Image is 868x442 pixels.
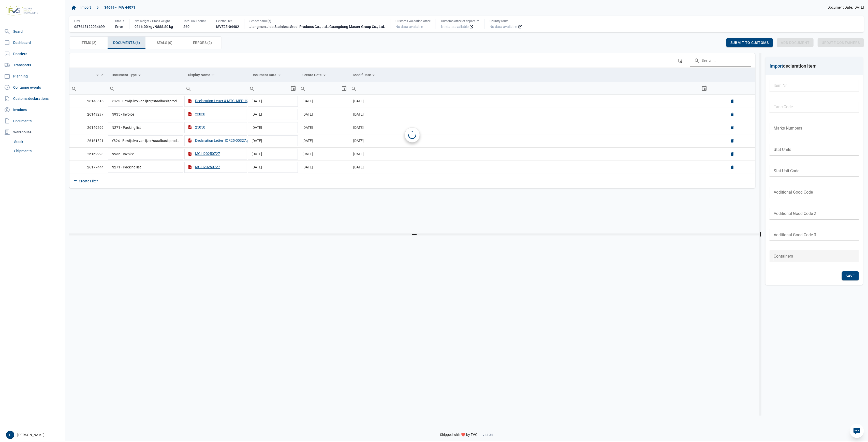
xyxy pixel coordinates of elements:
div: Search box [108,82,117,94]
a: Dossiers [2,49,63,59]
div: Customs office of departure [441,19,479,23]
span: [DATE] [302,99,313,103]
div: 25050 [188,112,205,117]
div: Error [115,24,124,29]
span: Show filter options for column 'Modif Date' [372,73,376,77]
span: Import [770,63,783,69]
div: Search box [69,82,79,94]
a: Delete [730,165,734,169]
div: Customs validation office [395,19,431,23]
span: Show filter options for column 'Document Date' [277,73,281,77]
div: Select [701,82,707,94]
div: Declaration Letter_IOR25-00327.pdf [188,138,252,143]
td: Filter cell [298,82,349,94]
span: Show filter options for column 'Create Date' [322,73,326,77]
span: No data available [395,25,423,29]
div: Warehouse [2,127,63,137]
td: N935 - Invoice [108,108,184,121]
span: [DATE] [252,139,262,143]
span: Submit to customs [730,41,769,45]
span: Documents (6) [113,40,140,46]
div: Document Date [252,73,276,77]
div: Modif Date [353,73,371,77]
div: Data grid toolbar [73,53,751,68]
div: Select [341,82,347,94]
span: [DATE] [353,152,364,156]
div: Select [290,82,296,94]
span: No data available [441,24,468,29]
input: Filter cell [298,82,341,94]
div: Create Filter [79,179,98,183]
td: N271 - Packing list [108,161,184,174]
td: N935 - Invoice [108,147,184,161]
input: Filter cell [247,82,290,94]
div: Search box [247,82,257,94]
td: Column Modif Date [349,68,709,82]
a: Container events [2,82,63,92]
a: Shipments [12,146,63,155]
div: Status [115,19,124,23]
input: Search in the data grid [690,54,751,67]
td: Column Id [69,68,108,82]
span: [DATE] [252,99,262,103]
td: 26148616 [69,95,108,108]
a: Delete [730,99,734,103]
td: Column Create Date [298,68,349,82]
span: [DATE] [302,152,313,156]
div: Create Date [302,73,322,77]
div: MGLI20250727 [188,164,220,169]
div: Split bar [759,53,761,416]
div: Submit to customs [726,38,773,47]
div: Column Chooser [676,56,685,65]
span: [DATE] [252,112,262,116]
span: Save [846,274,855,278]
a: Search [2,26,63,37]
span: [DATE] [252,125,262,130]
div: Loading... [408,131,416,139]
span: [DATE] [252,152,262,156]
div: [PERSON_NAME] [6,431,62,439]
span: - [480,433,481,437]
span: v1.1.34 [483,433,493,437]
div: Document Type [112,73,137,77]
div: MVZ25-04402 [216,24,239,29]
span: Show filter options for column 'Display Name' [211,73,215,77]
td: Filter cell [247,82,298,94]
td: 26177444 [69,161,108,174]
div: Sender name(s) [249,19,385,23]
input: Filter cell [184,82,247,94]
td: Filter cell [184,82,247,94]
div: Data grid with 6 rows and 6 columns [69,53,755,188]
td: Column Display Name [184,68,247,82]
div: LRN [74,19,105,23]
a: Invoices [2,105,63,115]
td: Filter cell [69,82,108,94]
span: [DATE] [353,165,364,169]
span: [DATE] [302,139,313,143]
span: [DATE] [353,112,364,116]
a: Delete [730,112,734,117]
td: Y824 - Bewijs lvo van ijzer/staalbasisproducten [108,134,184,147]
td: 26149297 [69,108,108,121]
input: Filter cell [69,82,108,94]
span: Seals (0) [157,40,172,46]
span: [DATE] [353,99,364,103]
span: [DATE] [353,139,364,143]
div: Jiangmen Jida Stainless Steel Products Co., Ltd., Guangdong Master Group Co., Ltd. [249,24,385,29]
div: declaration item - [770,62,819,70]
div: Country route [490,19,522,23]
td: 26162993 [69,147,108,161]
span: Items (2) [81,40,96,46]
input: Filter cell [108,82,184,94]
a: Dashboard [2,38,63,48]
span: Show filter options for column 'Document Type' [138,73,141,77]
div: 087645122034699 [74,24,105,29]
a: Stock [12,137,63,146]
span: [DATE] [353,125,364,130]
span: Document Date: [DATE] [828,5,864,10]
div: Declaration Letter & MTC_MEDUK63081 [188,98,258,103]
span: [DATE] [302,112,313,116]
td: N271 - Packing list [108,121,184,134]
a: Customs declarations [2,93,63,104]
span: Shipped with ❤️ by FVG [440,433,478,437]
